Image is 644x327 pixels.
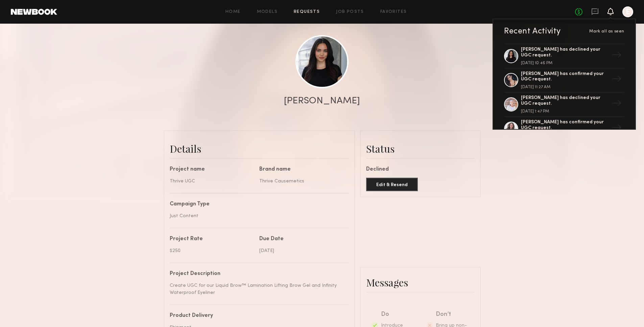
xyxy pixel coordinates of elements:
div: Create UGC for our Liquid Brow™ Lamination Lifting Brow Gel and Infinity Waterproof Eyeliner [170,282,344,296]
a: Models [257,10,278,14]
div: [DATE] 1:47 PM [521,109,609,114]
div: [PERSON_NAME] has declined your UGC request. [521,47,609,58]
div: [PERSON_NAME] has declined your UGC request. [521,95,609,107]
div: Project Rate [170,236,254,242]
a: Requests [294,10,320,14]
a: Job Posts [336,10,364,14]
div: [PERSON_NAME] has confirmed your UGC request. [521,71,609,83]
a: Favorites [380,10,407,14]
div: Brand name [259,167,344,172]
div: → [609,71,624,89]
div: [PERSON_NAME] [284,96,360,106]
div: [DATE] 10:46 PM [521,61,609,65]
div: [DATE] 11:27 AM [521,85,609,89]
div: Due Date [259,236,344,242]
div: [DATE] [259,247,344,254]
div: → [609,47,624,65]
div: → [609,96,624,113]
div: Declined [366,167,475,172]
a: [PERSON_NAME] has declined your UGC request.[DATE] 10:46 PM→ [504,44,624,69]
div: Thrive Causemetics [259,178,344,185]
div: Campaign Type [170,202,344,207]
button: Edit & Resend [366,178,418,191]
div: Thrive UGC [170,178,254,185]
div: Product Delivery [170,313,344,319]
a: [PERSON_NAME] has declined your UGC request.[DATE] 1:47 PM→ [504,93,624,117]
div: Just Content [170,212,344,220]
div: → [609,120,624,137]
div: Status [366,142,475,155]
span: Mark all as seen [589,29,624,33]
div: $250 [170,247,254,254]
div: Messages [366,276,475,289]
div: Project Description [170,271,344,277]
div: Do [381,310,407,319]
div: Details [170,142,349,155]
div: Recent Activity [504,27,561,35]
a: Home [225,10,241,14]
div: [PERSON_NAME] has confirmed your UGC request. [521,120,609,131]
div: Don’t [436,310,473,319]
a: [PERSON_NAME] has confirmed your UGC request.→ [504,117,624,141]
div: Project name [170,167,254,172]
a: [PERSON_NAME] has confirmed your UGC request.[DATE] 11:27 AM→ [504,69,624,93]
a: E [622,6,633,17]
